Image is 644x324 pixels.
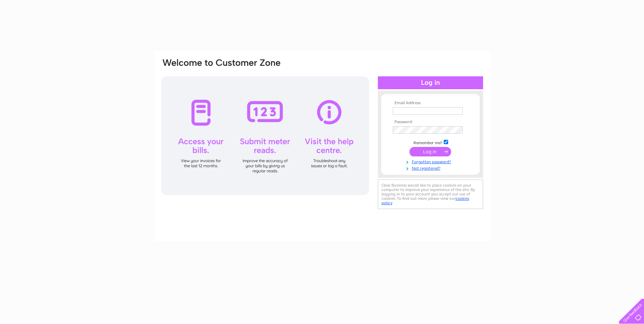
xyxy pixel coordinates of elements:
[409,147,451,156] input: Submit
[382,196,469,205] a: cookies policy
[378,179,483,209] div: Clear Business would like to place cookies on your computer to improve your experience of the sit...
[393,158,470,165] a: Forgotten password?
[391,139,470,146] td: Remember me?
[391,101,470,106] th: Email Address:
[391,120,470,125] th: Password:
[393,165,470,171] a: Not registered?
